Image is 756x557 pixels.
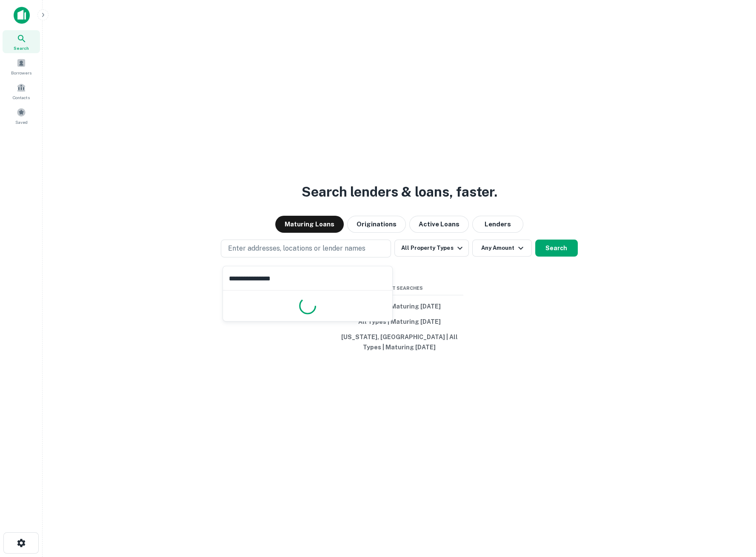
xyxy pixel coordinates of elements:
[3,30,40,53] a: Search
[15,119,28,126] span: Saved
[472,216,523,233] button: Lenders
[228,243,365,254] p: Enter addresses, locations or lender names
[347,216,406,233] button: Originations
[713,489,756,530] iframe: Chat Widget
[275,216,344,233] button: Maturing Loans
[13,94,30,101] span: Contacts
[3,80,40,103] a: Contacts
[11,69,31,76] span: Borrowers
[3,55,40,78] a: Borrowers
[336,314,463,329] button: All Types | Maturing [DATE]
[336,299,463,314] button: All Types | Maturing [DATE]
[409,216,469,233] button: Active Loans
[14,45,29,51] span: Search
[535,240,578,257] button: Search
[336,329,463,355] button: [US_STATE], [GEOGRAPHIC_DATA] | All Types | Maturing [DATE]
[3,104,40,127] a: Saved
[302,182,497,202] h3: Search lenders & loans, faster.
[394,240,468,257] button: All Property Types
[14,7,30,24] img: capitalize-icon.png
[472,240,532,257] button: Any Amount
[336,285,463,292] span: Recent Searches
[221,240,391,257] button: Enter addresses, locations or lender names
